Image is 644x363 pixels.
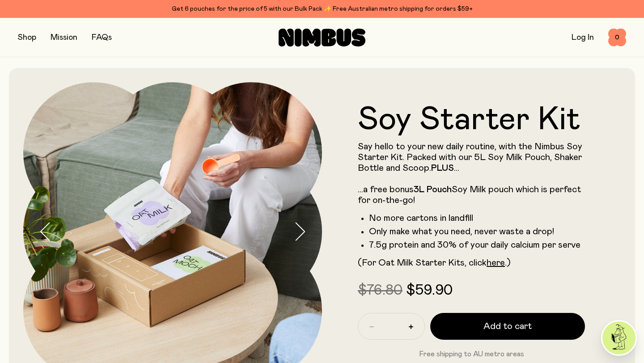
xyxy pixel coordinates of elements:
[608,29,626,46] button: 0
[369,240,585,250] li: 7.5g protein and 30% of your daily calcium per serve
[358,283,402,298] span: $76.80
[427,185,452,194] strong: Pouch
[369,213,585,224] li: No more cartons in landfill
[358,258,487,267] span: (For Oat Milk Starter Kits, click
[18,4,626,14] div: Get 6 pouches for the price of 5 with our Bulk Pack ✨ Free Australian metro shipping for orders $59+
[487,258,505,267] a: here
[51,34,77,42] a: Mission
[358,141,585,206] p: Say hello to your new daily routine, with the Nimbus Soy Starter Kit. Packed with our 5L Soy Milk...
[483,320,532,333] span: Add to cart
[358,349,585,359] p: Free shipping to AU metro areas
[92,34,112,42] a: FAQs
[602,321,636,355] img: agent
[414,185,424,194] strong: 3L
[505,258,511,267] span: .)
[572,34,594,42] a: Log In
[358,104,585,136] h1: Soy Starter Kit
[369,226,585,237] li: Only make what you need, never waste a drop!
[406,283,453,298] span: $59.90
[431,164,454,173] strong: PLUS
[430,313,585,340] button: Add to cart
